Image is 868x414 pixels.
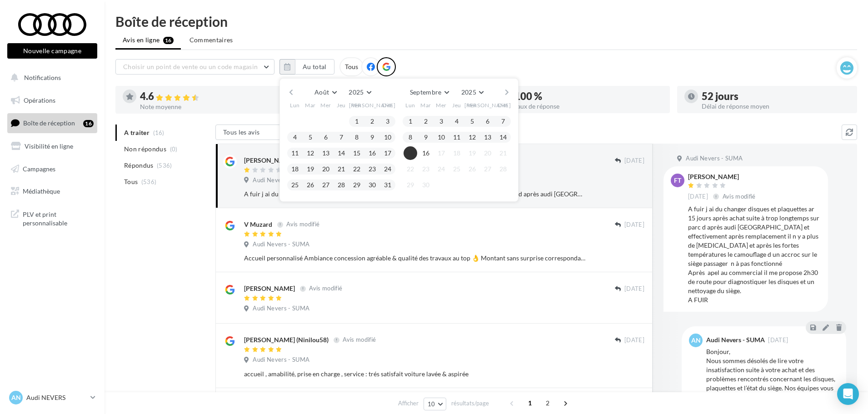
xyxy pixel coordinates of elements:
button: 7 [496,115,510,128]
button: 5 [304,130,317,144]
span: Choisir un point de vente ou un code magasin [123,63,258,70]
div: 4.6 [140,91,288,102]
span: Tous les avis [223,128,260,136]
span: Campagnes [23,165,55,172]
span: (536) [141,178,157,185]
button: Au total [279,59,334,75]
div: 52 jours [702,91,850,101]
span: Dim [382,101,393,109]
span: Jeu [337,101,346,109]
span: [PERSON_NAME] [349,101,396,109]
button: 2025 [458,86,487,99]
button: 24 [381,162,394,176]
button: 2025 [345,86,374,99]
button: 15 [404,146,417,160]
button: 23 [365,162,379,176]
button: Au total [295,59,334,75]
button: 21 [496,146,510,160]
button: 20 [481,146,494,160]
span: [DATE] [688,193,708,201]
button: 7 [334,130,348,144]
span: [PERSON_NAME] [464,101,511,109]
a: Visibilité en ligne [5,137,99,156]
button: 4 [450,115,464,128]
span: [DATE] [624,221,644,229]
span: Audi Nevers - SUMA [253,176,309,185]
span: Audi Nevers - SUMA [253,304,309,313]
span: Opérations [24,96,55,104]
button: 26 [465,162,479,176]
span: Audi Nevers - SUMA [253,240,309,249]
button: 12 [465,130,479,144]
button: 31 [381,178,394,192]
button: 25 [288,178,302,192]
div: Accueil personnalisé Ambiance concession agréable & qualité des travaux au top 👌 Montant sans sur... [244,254,585,263]
button: 2 [419,115,433,128]
button: 26 [304,178,317,192]
span: Jeu [452,101,461,109]
span: (536) [157,162,172,169]
span: AN [11,393,21,402]
span: Avis modifié [309,285,342,292]
button: 20 [319,162,333,176]
button: Août [311,86,340,99]
a: AN Audi NEVERS [7,389,97,406]
button: 19 [465,146,479,160]
button: Tous les avis [215,125,306,140]
button: Septembre [406,86,453,99]
div: [PERSON_NAME] [244,284,295,293]
span: Notifications [24,74,61,81]
span: PLV et print personnalisable [23,208,94,228]
button: 30 [419,178,433,192]
span: Lun [405,101,415,109]
button: 10 [434,130,448,144]
span: Mer [436,101,447,109]
button: 18 [450,146,464,160]
span: Avis modifié [343,336,376,344]
button: 24 [434,162,448,176]
button: 3 [381,115,394,128]
div: [PERSON_NAME] [244,156,295,165]
span: [DATE] [624,157,644,165]
span: Dim [498,101,509,109]
span: Avis modifié [723,193,756,200]
button: 10 [381,130,394,144]
span: Boîte de réception [23,119,75,127]
button: 3 [434,115,448,128]
span: [DATE] [624,285,644,293]
button: 9 [419,130,433,144]
div: A fuir j ai du changer disques et plaquettes ar 15 jours après achat suite à trop longtemps sur p... [688,205,821,304]
a: Opérations [5,91,99,110]
span: 10 [428,400,435,408]
button: 6 [481,115,494,128]
button: Nouvelle campagne [7,43,97,59]
button: 28 [334,178,348,192]
button: 25 [450,162,464,176]
span: Mar [420,101,431,109]
button: 23 [419,162,433,176]
div: 16 [83,120,94,127]
button: 8 [350,130,364,144]
button: 18 [288,162,302,176]
span: Médiathèque [23,187,60,195]
div: Boîte de réception [115,15,857,28]
button: 27 [481,162,494,176]
div: Taux de réponse [514,103,663,110]
span: Lun [290,101,300,109]
button: 6 [319,130,333,144]
button: 5 [465,115,479,128]
button: 13 [319,146,333,160]
button: 14 [334,146,348,160]
span: 2025 [349,88,364,96]
span: Audi Nevers - SUMA [686,155,743,163]
div: accueil , amabilité, prise en charge , service : trés satisfait voiture lavée & aspirée [244,369,585,379]
button: 29 [350,178,364,192]
span: Mar [305,101,316,109]
span: Audi Nevers - SUMA [253,356,309,364]
button: 22 [404,162,417,176]
a: Médiathèque [5,182,99,201]
span: Septembre [410,88,442,96]
button: 16 [365,146,379,160]
p: Audi NEVERS [26,393,87,402]
div: Open Intercom Messenger [837,383,859,405]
